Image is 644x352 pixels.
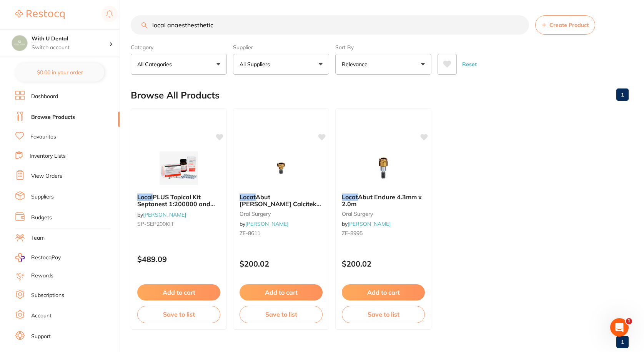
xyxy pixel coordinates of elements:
button: Relevance [335,54,431,75]
span: by [137,211,186,218]
small: oral surgery [240,211,323,217]
span: Abut [PERSON_NAME] Calcitek 3.2 [240,193,321,215]
a: [PERSON_NAME] [143,211,186,218]
button: Create Product [535,15,595,35]
em: Locat [342,193,358,201]
a: RestocqPay [15,253,61,262]
span: 1 [626,318,632,324]
b: Locat Abut Zimmer Calcitek 3.2 [240,194,323,208]
small: oral surgery [342,211,425,217]
a: Rewards [31,272,53,280]
button: Add to cart [342,284,425,300]
a: Subscriptions [31,292,64,299]
button: Reset [460,54,479,75]
p: All Suppliers [240,60,273,68]
label: Sort By [335,44,431,51]
button: Add to cart [240,284,323,300]
label: Category [131,44,227,51]
a: Inventory Lists [30,152,66,160]
p: Switch account [32,44,109,52]
span: SP-SEP200KIT [137,220,174,227]
em: Local [137,193,153,201]
a: Restocq Logo [15,6,65,23]
b: Local PLUS Topical Kit Septanest 1:200000 and Xylonor [137,194,220,208]
a: Account [31,312,52,320]
img: Locat Abut Endure 4.3mm x 2.0m [358,149,408,187]
img: Locat Abut Zimmer Calcitek 3.2 [256,149,306,187]
span: by [240,220,288,227]
img: RestocqPay [15,253,25,262]
a: 1 [616,87,629,102]
input: Search Products [131,15,529,35]
span: Create Product [549,22,589,28]
a: Dashboard [31,93,58,100]
span: ZE-8995 [342,230,363,237]
button: Save to list [137,306,220,323]
p: $200.02 [342,259,425,268]
a: [PERSON_NAME] [245,220,288,227]
span: PLUS Topical Kit Septanest 1:200000 and Xylonor [137,193,215,215]
img: Local PLUS Topical Kit Septanest 1:200000 and Xylonor [154,149,204,187]
em: Locat [240,193,256,201]
button: $0.00 in your order [15,63,104,82]
p: $489.09 [137,255,220,264]
h2: Browse All Products [131,90,220,101]
a: View Orders [31,172,62,180]
a: [PERSON_NAME] [348,220,391,227]
p: Relevance [342,60,371,68]
a: Favourites [30,133,56,141]
h4: With U Dental [32,35,109,43]
b: Locat Abut Endure 4.3mm x 2.0m [342,194,425,208]
img: With U Dental [12,35,27,51]
button: All Categories [131,54,227,75]
span: Abut Endure 4.3mm x 2.0m [342,193,422,208]
label: Supplier [233,44,329,51]
a: Support [31,333,51,340]
button: Save to list [342,306,425,323]
img: Restocq Logo [15,10,65,19]
button: Add to cart [137,284,220,300]
span: ZE-8611 [240,230,260,237]
iframe: Intercom live chat [610,318,629,337]
span: RestocqPay [31,254,61,262]
a: Budgets [31,214,52,222]
a: 1 [616,334,629,350]
a: Suppliers [31,193,54,201]
p: $200.02 [240,259,323,268]
a: Browse Products [31,113,75,121]
span: by [342,220,391,227]
button: Save to list [240,306,323,323]
a: Team [31,234,45,242]
button: All Suppliers [233,54,329,75]
p: All Categories [137,60,175,68]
